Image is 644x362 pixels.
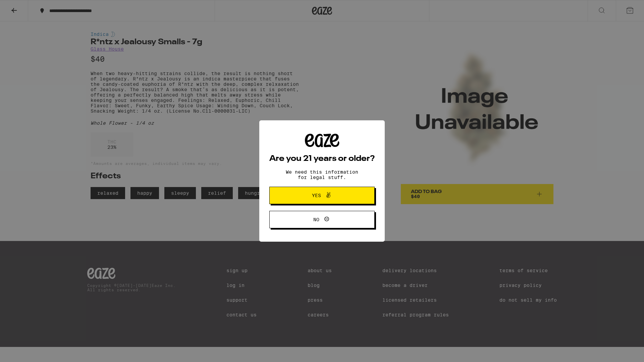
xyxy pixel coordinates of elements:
[312,193,321,198] span: Yes
[602,342,637,359] iframe: Opens a widget where you can find more information
[280,169,364,180] p: We need this information for legal stuff.
[269,211,375,228] button: No
[313,217,319,222] span: No
[269,155,375,163] h2: Are you 21 years or older?
[269,187,375,204] button: Yes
